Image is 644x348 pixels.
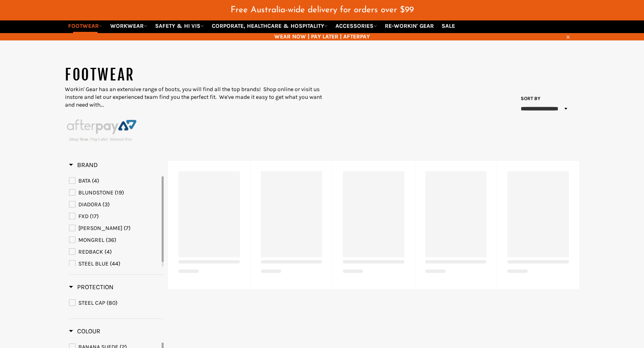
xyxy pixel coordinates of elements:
h1: FOOTWEAR [65,65,322,85]
a: STEEL BLUE [69,259,160,268]
span: Colour [69,327,100,335]
span: (3) [102,201,110,208]
span: (36) [106,236,116,243]
span: MONGREL [78,236,104,243]
span: WEAR NOW | PAY LATER | AFTERPAY [65,33,579,40]
span: STEEL CAP [78,299,105,306]
a: MONGREL [69,236,160,245]
span: Free Australia-wide delivery for orders over $99 [231,6,414,14]
h3: Brand [69,161,98,169]
span: (80) [107,299,118,306]
span: REDBACK [78,248,103,255]
label: Sort by [518,95,540,102]
a: BLUNDSTONE [69,188,160,197]
span: (44) [110,260,120,267]
h3: Colour [69,327,100,335]
a: ACCESSORIES [332,19,380,33]
a: FOOTWEAR [65,19,106,33]
span: Brand [69,161,98,169]
a: DIADORA [69,200,160,209]
span: (17) [90,213,99,220]
a: SAFETY & HI VIS [152,19,207,33]
span: (7) [124,225,131,232]
p: Workin' Gear has an extensive range of boots, you will find all the top brands! Shop online or vi... [65,85,322,109]
a: CORPORATE, HEALTHCARE & HOSPITALITY [209,19,331,33]
a: FXD [69,212,160,221]
a: RE-WORKIN' GEAR [382,19,437,33]
span: DIADORA [78,201,101,208]
span: Protection [69,283,113,291]
span: BATA [78,177,91,184]
span: (4) [104,248,112,255]
span: [PERSON_NAME] [78,225,122,232]
a: WORKWEAR [107,19,151,33]
span: BLUNDSTONE [78,189,113,196]
a: MACK [69,224,160,233]
h3: Protection [69,283,113,291]
a: STEEL CAP [69,299,164,308]
span: (4) [92,177,99,184]
a: BATA [69,176,160,185]
a: SALE [438,19,458,33]
span: FXD [78,213,89,220]
span: (19) [115,189,124,196]
a: REDBACK [69,248,160,257]
span: STEEL BLUE [78,260,109,267]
